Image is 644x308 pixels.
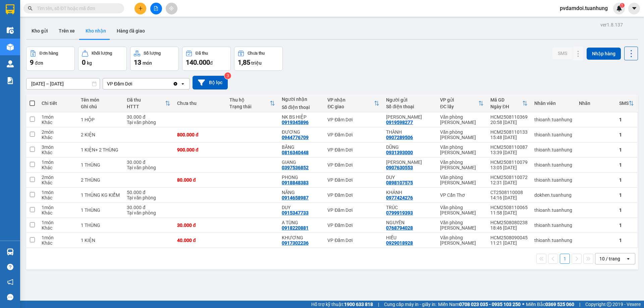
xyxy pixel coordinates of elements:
[186,58,210,66] span: 140.000
[490,150,528,155] div: 13:39 [DATE]
[6,4,14,14] img: logo-vxr
[327,177,379,183] div: VP Đầm Dơi
[282,120,309,125] div: 0919345896
[579,101,612,106] div: Nhãn
[210,60,213,66] span: đ
[133,80,133,87] input: Selected VP Đầm Dơi.
[386,165,413,170] div: 0907630553
[234,47,283,71] button: Chưa thu1,85 triệu
[30,58,34,66] span: 9
[327,162,379,168] div: VP Đầm Dơi
[42,210,74,215] div: Khác
[324,95,383,112] th: Toggle SortBy
[37,5,116,12] input: Tìm tên, số ĐT hoặc mã đơn
[177,101,223,106] div: Chưa thu
[282,180,309,185] div: 0918848383
[229,104,270,109] div: Trạng thái
[42,165,74,170] div: Khác
[327,147,379,152] div: VP Đầm Dơi
[490,144,528,150] div: HCM2508110087
[386,180,413,185] div: 0898107575
[490,175,528,180] div: HCM2508110072
[180,81,185,86] svg: open
[173,81,178,86] svg: Clear value
[182,47,231,71] button: Đã thu140.000đ
[534,223,572,228] div: thioanh.tuanhung
[282,114,321,120] div: NK BS HIỆP
[42,235,74,240] div: 1 món
[490,114,528,120] div: HCM2508110369
[534,192,572,198] div: dokhen.tuanhung
[437,95,487,112] th: Toggle SortBy
[81,97,120,103] div: Tên món
[440,235,484,246] div: Văn phòng [PERSON_NAME]
[327,207,379,213] div: VP Đầm Dơi
[81,132,120,137] div: 2 KIỆN
[53,23,80,39] button: Trên xe
[26,23,53,39] button: Kho gửi
[282,240,309,246] div: 0917302236
[177,177,223,183] div: 80.000 đ
[42,205,74,210] div: 1 món
[545,302,574,307] strong: 0369 525 060
[534,147,572,152] div: thioanh.tuanhung
[282,160,321,165] div: GIANG
[282,220,321,225] div: A TÙNG
[440,97,478,103] div: VP gửi
[226,95,278,112] th: Toggle SortBy
[440,192,484,198] div: VP Cần Thơ
[42,101,74,106] div: Chi tiết
[229,97,270,103] div: Thu hộ
[490,190,528,195] div: CT2508110008
[386,144,433,150] div: DŨNG
[127,114,170,120] div: 30.000 đ
[378,301,379,308] span: |
[534,207,572,213] div: thioanh.tuanhung
[42,240,74,246] div: Khác
[619,147,634,152] div: 1
[7,44,14,51] img: warehouse-icon
[81,104,120,109] div: Ghi chú
[386,205,433,210] div: TRÚC
[282,205,321,210] div: DUY
[42,225,74,231] div: Khác
[440,114,484,125] div: Văn phòng [PERSON_NAME]
[619,117,634,122] div: 1
[135,3,146,14] button: plus
[628,3,640,14] button: caret-down
[487,95,531,112] th: Toggle SortBy
[282,225,309,231] div: 0918220881
[490,129,528,135] div: HCM2508110133
[438,301,521,308] span: Miền Nam
[251,60,262,66] span: triệu
[81,207,120,213] div: 1 THÙNG
[42,220,74,225] div: 1 món
[440,220,484,231] div: Văn phòng [PERSON_NAME]
[327,132,379,137] div: VP Đầm Dơi
[579,301,580,308] span: |
[619,132,634,137] div: 1
[526,301,574,308] span: Miền Bắc
[490,240,528,246] div: 11:21 [DATE]
[127,97,165,103] div: Đã thu
[620,3,625,8] sup: 1
[42,180,74,185] div: Khác
[282,165,309,170] div: 0397536852
[327,223,379,228] div: VP Đầm Dơi
[440,175,484,185] div: Văn phòng [PERSON_NAME]
[143,60,152,66] span: món
[166,3,177,14] button: aim
[552,47,573,59] button: SMS
[490,210,528,215] div: 11:58 [DATE]
[127,165,170,170] div: Tại văn phòng
[81,192,120,198] div: 1 THÙNG KG KIỂM
[327,104,374,109] div: ĐC giao
[386,114,433,120] div: LABO CÁT TƯỜNG
[7,60,14,67] img: warehouse-icon
[386,225,413,231] div: 0768794028
[177,147,223,152] div: 900.000 đ
[607,302,611,307] span: copyright
[193,76,228,89] button: Bộ lọc
[81,162,120,168] div: 1 THÙNG
[123,95,174,112] th: Toggle SortBy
